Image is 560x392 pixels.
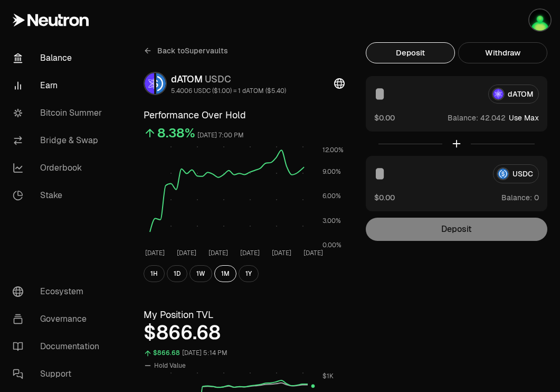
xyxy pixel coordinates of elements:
[144,307,345,322] h3: My Position TVL
[208,249,228,257] tspan: [DATE]
[156,73,166,94] img: USDC Logo
[322,241,341,249] tspan: 0.00%
[272,249,291,257] tspan: [DATE]
[177,249,196,257] tspan: [DATE]
[374,192,395,203] button: $0.00
[4,333,114,360] a: Documentation
[458,42,547,63] button: Withdraw
[144,322,345,343] div: $866.68
[144,108,345,123] h3: Performance Over Hold
[153,347,180,359] div: $866.68
[509,113,539,123] button: Use Max
[4,182,114,209] a: Stake
[145,73,154,94] img: dATOM Logo
[154,361,186,370] span: Hold Value
[157,45,228,56] span: Back to Supervaults
[171,72,286,87] div: dATOM
[4,360,114,388] a: Support
[501,192,532,203] span: Balance:
[145,249,165,257] tspan: [DATE]
[189,265,212,282] button: 1W
[144,42,228,59] a: Back toSupervaults
[157,125,195,142] div: 8.38%
[366,42,455,63] button: Deposit
[205,73,231,85] span: USDC
[4,305,114,333] a: Governance
[303,249,323,257] tspan: [DATE]
[4,72,114,99] a: Earn
[182,347,227,359] div: [DATE] 5:14 PM
[374,112,395,123] button: $0.00
[4,99,114,127] a: Bitcoin Summer
[529,10,550,31] img: Atom Staking
[322,192,341,200] tspan: 6.00%
[322,217,341,225] tspan: 3.00%
[171,87,286,95] div: 5.4006 USDC ($1.00) = 1 dATOM ($5.40)
[167,265,187,282] button: 1D
[4,278,114,305] a: Ecosystem
[144,265,165,282] button: 1H
[448,113,478,123] span: Balance:
[322,146,344,154] tspan: 12.00%
[214,265,236,282] button: 1M
[240,249,260,257] tspan: [DATE]
[197,129,244,142] div: [DATE] 7:00 PM
[4,127,114,154] a: Bridge & Swap
[4,44,114,72] a: Balance
[322,167,341,176] tspan: 9.00%
[239,265,259,282] button: 1Y
[4,154,114,182] a: Orderbook
[322,372,334,380] tspan: $1K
